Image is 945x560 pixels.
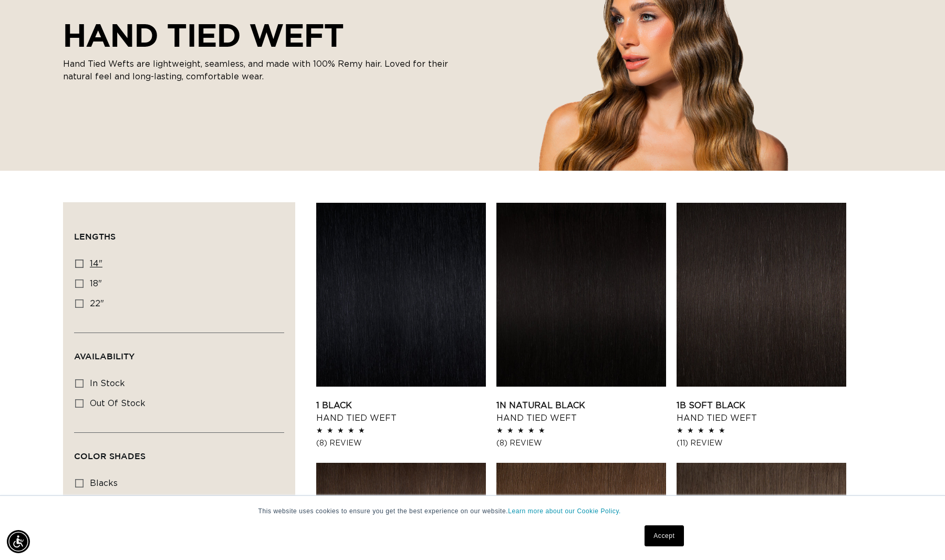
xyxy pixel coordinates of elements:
a: Accept [645,525,683,546]
span: Availability [74,351,134,361]
span: 22" [90,299,104,308]
summary: Lengths (0 selected) [74,213,284,251]
p: This website uses cookies to ensure you get the best experience on our website. [258,506,687,516]
span: Out of stock [90,399,146,408]
span: blacks [90,479,118,488]
span: Lengths [74,232,116,241]
a: 1N Natural Black Hand Tied Weft [496,399,666,424]
summary: Availability (0 selected) [74,333,284,371]
span: 14" [90,260,102,268]
span: Color Shades [74,451,146,461]
summary: Color Shades (0 selected) [74,433,284,471]
a: 1B Soft Black Hand Tied Weft [677,399,846,424]
h2: HAND TIED WEFT [63,17,462,54]
span: In stock [90,379,125,388]
span: 18" [90,279,102,288]
div: Accessibility Menu [7,530,30,553]
p: Hand Tied Wefts are lightweight, seamless, and made with 100% Remy hair. Loved for their natural ... [63,58,462,83]
a: 1 Black Hand Tied Weft [316,399,486,424]
a: Learn more about our Cookie Policy. [508,507,621,515]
